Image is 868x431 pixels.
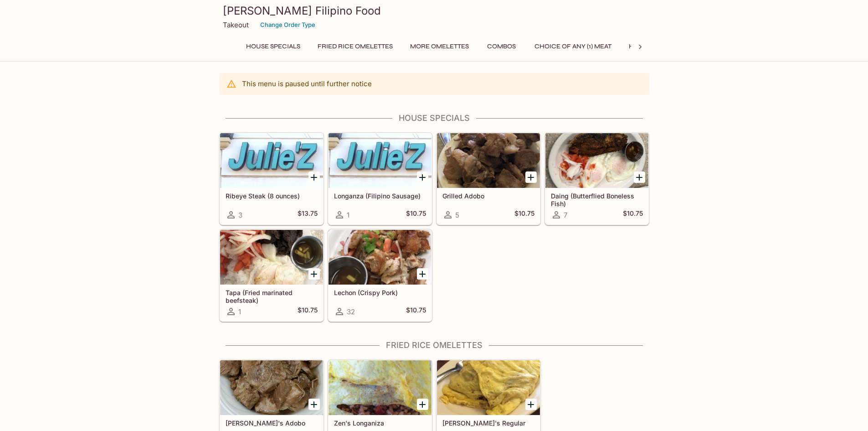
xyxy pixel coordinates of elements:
h5: Ribeye Steak (8 ounces) [226,192,318,200]
div: Zen's Longaniza [329,360,431,415]
button: Change Order Type [256,18,319,32]
h5: [PERSON_NAME]'s Adobo [226,419,318,427]
h5: Lechon (Crispy Pork) [334,289,426,296]
span: 7 [564,211,567,219]
h5: $10.75 [298,306,318,317]
button: Add Longanza (Filipino Sausage) [417,171,428,183]
h5: $10.75 [623,209,643,220]
button: Add Lechon (Crispy Pork) [417,268,428,280]
div: Longanza (Filipino Sausage) [329,133,431,188]
h5: Zen's Longaniza [334,419,426,427]
button: House Specials [241,40,305,53]
h5: Daing (Butterflied Boneless Fish) [551,192,643,207]
button: Add Ralph's Regular [525,399,537,410]
div: Daing (Butterflied Boneless Fish) [545,133,648,188]
button: Add Julie's Adobo [308,399,320,410]
p: This menu is paused until further notice [242,79,372,88]
h5: $10.75 [406,306,426,317]
button: Choice of Any (1) Meat [529,40,616,53]
button: Add Grilled Adobo [525,171,537,183]
div: Ribeye Steak (8 ounces) [220,133,323,188]
div: Ralph's Regular [437,360,540,415]
button: Add Daing (Butterflied Boneless Fish) [634,171,645,183]
div: Lechon (Crispy Pork) [329,230,431,285]
button: Add Zen's Longaniza [417,399,428,410]
a: Longanza (Filipino Sausage)1$10.75 [328,133,432,225]
span: 1 [347,211,349,219]
button: Hotcakes [624,40,668,53]
span: 1 [238,307,241,316]
div: Grilled Adobo [437,133,540,188]
h5: Longanza (Filipino Sausage) [334,192,426,200]
h5: $10.75 [514,209,534,220]
h4: Fried Rice Omelettes [219,340,649,350]
button: Add Tapa (Fried marinated beefsteak) [308,268,320,280]
h5: [PERSON_NAME]'s Regular [442,419,534,427]
button: More Omelettes [405,40,474,53]
h4: House Specials [219,113,649,123]
h5: Tapa (Fried marinated beefsteak) [226,289,318,304]
button: Combos [481,40,522,53]
span: 5 [455,211,459,219]
button: Add Ribeye Steak (8 ounces) [308,171,320,183]
span: 3 [238,211,242,219]
a: Grilled Adobo5$10.75 [437,133,540,225]
div: Julie's Adobo [220,360,323,415]
button: Fried Rice Omelettes [313,40,398,53]
h5: $13.75 [298,209,318,220]
h3: [PERSON_NAME] Filipino Food [223,4,646,18]
p: Takeout [223,21,249,29]
a: Tapa (Fried marinated beefsteak)1$10.75 [220,229,324,322]
a: Lechon (Crispy Pork)32$10.75 [328,229,432,322]
span: 32 [347,307,355,316]
div: Tapa (Fried marinated beefsteak) [220,230,323,285]
h5: $10.75 [406,209,426,220]
a: Ribeye Steak (8 ounces)3$13.75 [220,133,324,225]
h5: Grilled Adobo [442,192,534,200]
a: Daing (Butterflied Boneless Fish)7$10.75 [545,133,649,225]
